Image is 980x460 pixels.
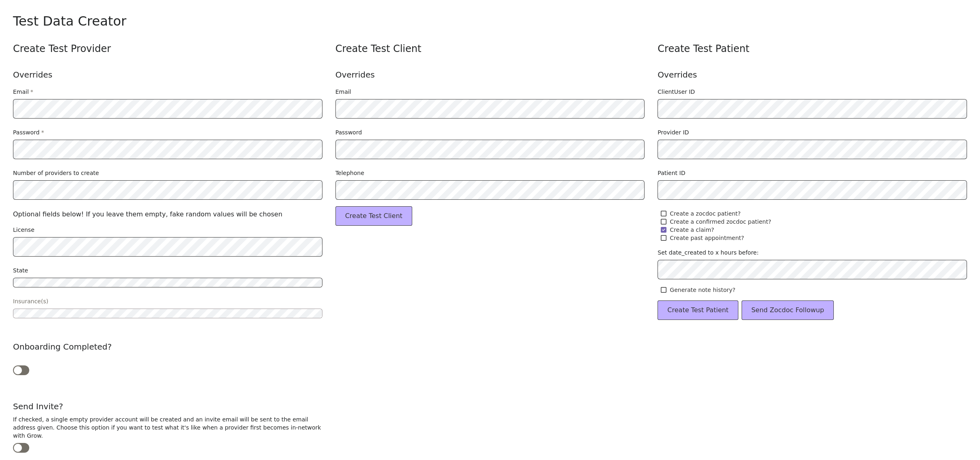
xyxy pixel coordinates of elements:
[658,42,967,55] div: Create Test Patient
[13,278,322,287] button: open menu
[335,88,351,96] label: Email
[658,128,689,136] label: Provider ID
[658,300,738,320] button: Create Test Patient
[13,266,28,274] label: State
[335,42,645,55] div: Create Test Client
[335,68,645,81] div: Overrides
[13,128,44,136] label: Password
[13,42,322,55] div: Create Test Provider
[658,68,967,81] div: Overrides
[335,169,364,177] label: Telephone
[13,309,322,318] button: open menu
[658,88,695,96] label: ClientUser ID
[670,234,744,242] span: Create past appointment?
[13,169,99,177] label: Number of providers to create
[13,226,35,234] label: License
[13,297,48,305] label: Insurance(s)
[13,401,63,412] label: Send Invite?
[658,248,759,257] label: Set date_created to x hours before:
[335,128,362,136] label: Password
[13,68,322,81] div: Overrides
[670,286,735,294] span: Generate note history?
[13,88,33,96] label: Email
[335,206,412,226] button: Create Test Client
[670,218,771,226] span: Create a confirmed zocdoc patient?
[13,341,112,352] label: Onboarding Completed?
[670,209,740,218] span: Create a zocdoc patient?
[13,13,967,29] div: Test Data Creator
[13,415,322,440] div: If checked, a single empty provider account will be created and an invite email will be sent to t...
[742,300,834,320] button: Send Zocdoc Followup
[670,226,714,234] span: Create a claim?
[658,169,685,177] label: Patient ID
